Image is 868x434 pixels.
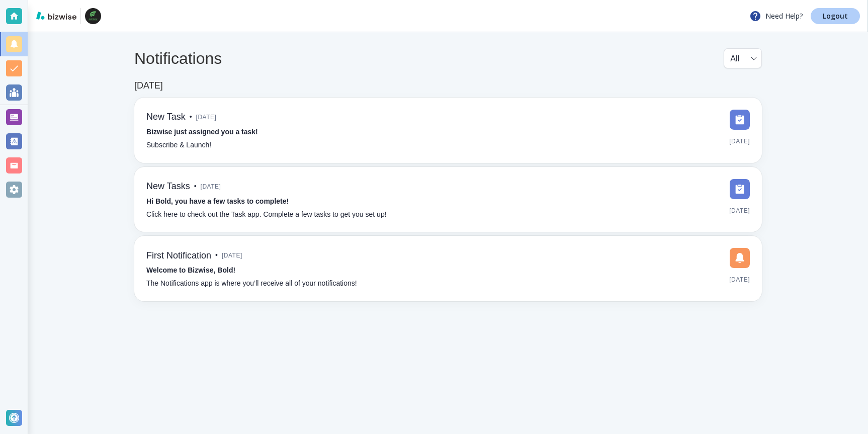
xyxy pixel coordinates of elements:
a: New Tasks•[DATE]Hi Bold, you have a few tasks to complete!Click here to check out the Task app. C... [134,167,762,232]
span: [DATE] [729,134,750,149]
h4: Notifications [134,49,222,68]
span: [DATE] [196,110,217,125]
span: [DATE] [729,272,750,287]
strong: Bizwise just assigned you a task! [146,128,258,136]
h6: [DATE] [134,80,163,92]
strong: Hi Bold, you have a few tasks to complete! [146,197,289,205]
a: First Notification•[DATE]Welcome to Bizwise, Bold!The Notifications app is where you’ll receive a... [134,236,762,301]
img: DashboardSidebarNotification.svg [730,248,750,268]
span: [DATE] [222,248,242,263]
p: The Notifications app is where you’ll receive all of your notifications! [146,278,357,289]
strong: Welcome to Bizwise, Bold! [146,266,235,274]
p: Click here to check out the Task app. Complete a few tasks to get you set up! [146,209,387,220]
a: Logout [811,8,860,24]
p: • [190,112,192,123]
p: Logout [823,13,848,20]
h6: First Notification [146,250,211,262]
a: New Task•[DATE]Bizwise just assigned you a task!Subscribe & Launch![DATE] [134,98,762,163]
h6: New Task [146,112,186,123]
p: • [194,181,197,192]
p: Need Help? [749,10,803,22]
p: Subscribe & Launch! [146,140,211,151]
img: DashboardSidebarTasks.svg [730,110,750,130]
img: DashboardSidebarTasks.svg [730,179,750,199]
img: bizwise [36,12,76,20]
img: Bold V2 [85,8,101,24]
span: [DATE] [729,203,750,218]
div: All [730,49,755,68]
p: • [215,250,218,261]
span: [DATE] [201,179,221,194]
h6: New Tasks [146,181,190,192]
